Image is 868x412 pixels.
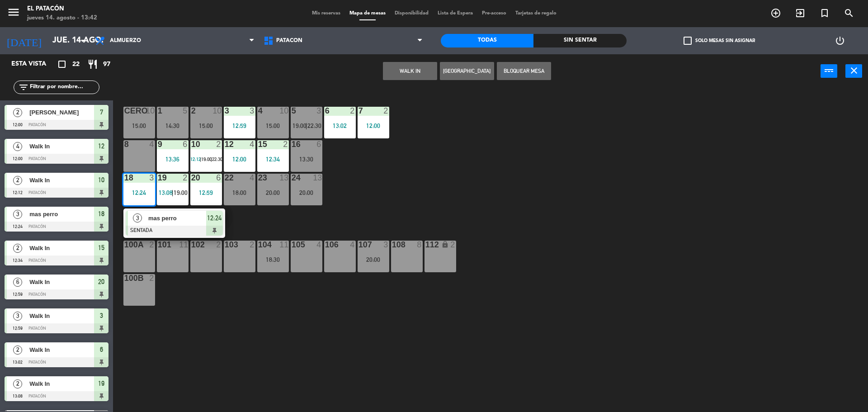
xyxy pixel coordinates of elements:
[216,241,222,249] div: 2
[179,241,188,249] div: 11
[149,274,155,282] div: 2
[149,241,155,249] div: 2
[7,5,20,22] button: menu
[279,174,288,182] div: 13
[291,189,322,196] div: 20:00
[13,312,22,321] span: 3
[345,11,390,16] span: Mapa de mesas
[383,62,437,80] button: WALK IN
[29,209,94,219] span: mas perro
[497,62,551,80] button: Bloquear Mesa
[5,59,65,70] div: Esta vista
[279,241,288,249] div: 11
[316,140,322,148] div: 6
[29,142,94,151] span: Walk In
[124,107,125,115] div: CERO
[7,5,20,19] i: menu
[224,156,255,162] div: 12:00
[417,241,422,249] div: 8
[157,156,189,162] div: 13:36
[291,156,322,162] div: 13:30
[292,174,292,182] div: 24
[224,123,255,129] div: 12:59
[276,38,302,44] span: Patacón
[770,8,781,19] i: add_circle_outline
[13,346,22,355] span: 2
[684,37,692,45] span: check_box_outline_blank
[87,59,98,70] i: restaurant
[183,107,188,115] div: 5
[257,123,289,129] div: 15:00
[183,140,188,148] div: 6
[158,140,158,148] div: 9
[13,108,22,117] span: 2
[359,241,359,249] div: 107
[191,140,192,148] div: 10
[325,107,325,115] div: 6
[216,174,222,182] div: 6
[383,241,389,249] div: 3
[174,189,188,196] span: 19:00
[98,378,104,389] span: 19
[29,345,94,355] span: Walk In
[250,174,255,182] div: 4
[57,59,67,70] i: crop_square
[306,122,307,129] span: |
[257,189,289,196] div: 20:00
[450,241,456,249] div: 2
[13,210,22,219] span: 3
[29,82,99,92] input: Filtrar por nombre...
[13,379,22,388] span: 2
[257,156,289,162] div: 12:34
[684,37,755,45] label: Solo mesas sin asignar
[533,34,626,47] div: Sin sentar
[307,122,321,129] span: 22:30
[29,379,94,388] span: Walk In
[98,242,104,253] span: 15
[844,8,854,19] i: search
[212,156,222,162] span: 22:30
[148,213,206,223] span: mas perro
[29,175,94,185] span: Walk In
[201,156,212,162] span: 19:00
[190,189,222,196] div: 12:59
[433,11,477,16] span: Lista de Espera
[316,241,322,249] div: 4
[250,107,255,115] div: 3
[133,213,142,223] span: 3
[849,65,859,76] i: close
[98,208,104,219] span: 18
[124,241,125,249] div: 100a
[149,140,155,148] div: 4
[324,123,356,129] div: 13:02
[77,35,88,46] i: arrow_drop_down
[157,123,189,129] div: 14:30
[29,243,94,253] span: Walk In
[216,140,222,148] div: 2
[191,107,192,115] div: 2
[279,107,288,115] div: 10
[27,14,97,23] div: jueves 14. agosto - 13:42
[250,140,255,148] div: 4
[440,62,494,80] button: [GEOGRAPHIC_DATA]
[100,310,103,321] span: 3
[172,189,174,196] span: |
[191,241,192,249] div: 102
[13,278,22,287] span: 6
[183,174,188,182] div: 2
[124,274,125,282] div: 100b
[292,107,292,115] div: 5
[98,141,104,152] span: 12
[350,107,355,115] div: 2
[13,142,22,151] span: 4
[477,11,511,16] span: Pre-acceso
[250,241,255,249] div: 2
[29,311,94,321] span: Walk In
[292,241,292,249] div: 105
